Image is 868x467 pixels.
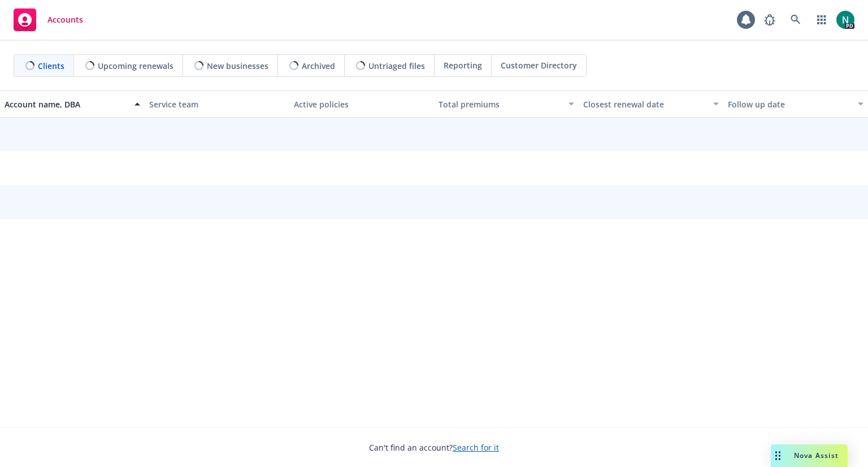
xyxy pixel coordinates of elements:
div: Service team [149,98,285,110]
a: Search for it [453,442,499,453]
a: Accounts [9,4,88,36]
button: Total premiums [434,90,579,118]
span: Customer Directory [501,59,577,71]
span: Can't find an account? [369,442,499,453]
span: Untriaged files [368,60,425,72]
span: Nova Assist [794,451,839,460]
div: Drag to move [771,444,785,467]
img: photo [836,11,854,29]
a: Search [784,8,807,31]
div: Closest renewal date [583,98,706,110]
button: Closest renewal date [579,90,723,118]
span: Accounts [47,15,83,24]
button: Follow up date [723,90,868,118]
span: Reporting [444,59,482,71]
div: Total premiums [439,98,562,110]
span: Upcoming renewals [98,60,173,72]
div: Follow up date [728,98,851,110]
button: Active policies [289,90,434,118]
div: Active policies [294,98,429,110]
span: New businesses [207,60,268,72]
button: Service team [145,90,289,118]
span: Clients [38,60,64,72]
button: Nova Assist [771,444,848,467]
a: Report a Bug [758,8,781,31]
div: Account name, DBA [5,98,128,110]
a: Switch app [810,8,833,31]
span: Archived [302,60,335,72]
